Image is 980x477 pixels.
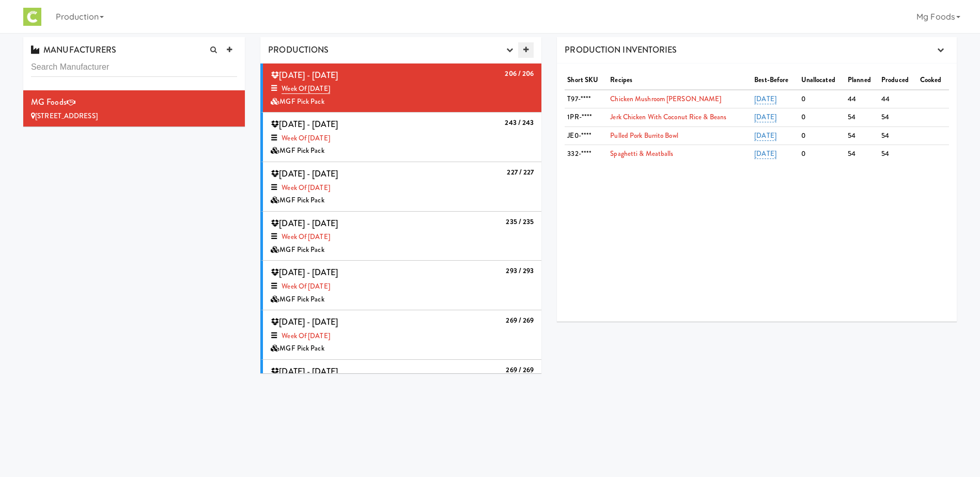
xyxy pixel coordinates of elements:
[260,360,541,409] li: 269 / 269 [DATE] - [DATE]Week of [DATE]MGF Pick Pack
[271,145,534,157] div: MGF Pick Pack
[271,168,338,180] span: [DATE] - [DATE]
[799,71,845,90] th: Unallocated
[282,84,330,94] a: Week of [DATE]
[610,112,726,122] a: Jerk Chicken with Coconut Rice & Beans
[565,126,949,145] tr: JE0-****Pulled Pork Burrito Bowl[DATE]05454
[271,266,338,278] span: [DATE] - [DATE]
[271,194,534,207] div: MGF Pick Pack
[879,71,917,90] th: Produced
[754,131,776,141] a: [DATE]
[282,281,330,291] a: Week of [DATE]
[271,244,534,257] div: MGF Pick Pack
[845,71,879,90] th: Planned
[260,162,541,212] li: 227 / 227 [DATE] - [DATE]Week of [DATE]MGF Pick Pack
[610,94,721,104] a: Chicken Mushroom [PERSON_NAME]
[260,261,541,310] li: 293 / 293 [DATE] - [DATE]Week of [DATE]MGF Pick Pack
[845,145,879,163] td: 54
[752,71,798,90] th: Best-Before
[505,69,534,78] b: 206 / 206
[23,90,245,126] li: MG Foods[STREET_ADDRESS]
[260,310,541,360] li: 269 / 269 [DATE] - [DATE]Week of [DATE]MGF Pick Pack
[260,63,541,113] li: 206 / 206 [DATE] - [DATE]Week of [DATE]MGF Pick Pack
[754,149,776,159] a: [DATE]
[271,342,534,355] div: MGF Pick Pack
[506,217,534,227] b: 235 / 235
[845,108,879,127] td: 54
[845,126,879,145] td: 54
[799,90,845,108] td: 0
[282,183,330,193] a: Week of [DATE]
[282,331,330,341] a: Week of [DATE]
[565,44,677,56] span: PRODUCTION INVENTORIES
[271,96,534,108] div: MGF Pick Pack
[282,232,330,242] a: Week of [DATE]
[879,126,917,145] td: 54
[260,212,541,261] li: 235 / 235 [DATE] - [DATE]Week of [DATE]MGF Pick Pack
[271,217,338,229] span: [DATE] - [DATE]
[260,113,541,162] li: 243 / 243 [DATE] - [DATE]Week of [DATE]MGF Pick Pack
[271,293,534,306] div: MGF Pick Pack
[35,111,98,121] span: [STREET_ADDRESS]
[879,145,917,163] td: 54
[565,90,949,108] tr: T97-****Chicken Mushroom [PERSON_NAME][DATE]04444
[271,118,338,130] span: [DATE] - [DATE]
[31,58,237,77] input: Search Manufacturer
[565,108,949,127] tr: 1PR-****Jerk Chicken with Coconut Rice & Beans[DATE]05454
[754,94,776,104] a: [DATE]
[608,71,752,90] th: Recipes
[879,108,917,127] td: 54
[879,90,917,108] td: 44
[31,44,116,56] span: MANUFACTURERS
[506,365,534,375] b: 269 / 269
[610,131,678,140] a: Pulled Pork Burrito Bowl
[565,145,949,163] tr: 332-****Spaghetti & Meatballs[DATE]05454
[506,266,534,276] b: 293 / 293
[271,365,338,377] span: [DATE] - [DATE]
[799,126,845,145] td: 0
[505,118,534,128] b: 243 / 243
[506,315,534,325] b: 269 / 269
[799,145,845,163] td: 0
[282,133,330,143] a: Week of [DATE]
[271,316,338,328] span: [DATE] - [DATE]
[610,149,673,158] a: Spaghetti & Meatballs
[799,108,845,127] td: 0
[754,112,776,122] a: [DATE]
[565,71,608,90] th: Short SKU
[917,71,949,90] th: Cooked
[31,96,67,108] span: MG Foods
[507,167,534,177] b: 227 / 227
[23,8,41,26] img: Micromart
[268,44,329,56] span: PRODUCTIONS
[845,90,879,108] td: 44
[271,69,338,81] span: [DATE] - [DATE]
